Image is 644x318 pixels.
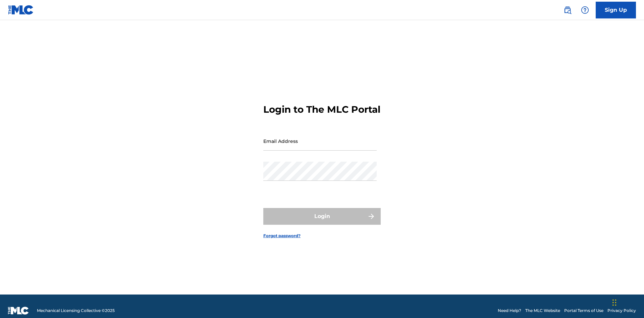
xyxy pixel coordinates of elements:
a: Forgot password? [263,233,301,239]
img: MLC Logo [8,5,34,15]
span: Mechanical Licensing Collective © 2025 [37,308,115,314]
a: Public Search [561,3,574,17]
a: Portal Terms of Use [564,308,603,314]
div: Drag [612,293,616,313]
img: logo [8,307,29,315]
iframe: Chat Widget [610,286,644,318]
a: Sign Up [596,2,636,18]
img: search [563,6,572,14]
a: The MLC Website [525,308,560,314]
a: Need Help? [498,308,521,314]
h3: Login to The MLC Portal [263,104,380,115]
div: Help [578,3,592,17]
img: help [581,6,589,14]
a: Privacy Policy [607,308,636,314]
